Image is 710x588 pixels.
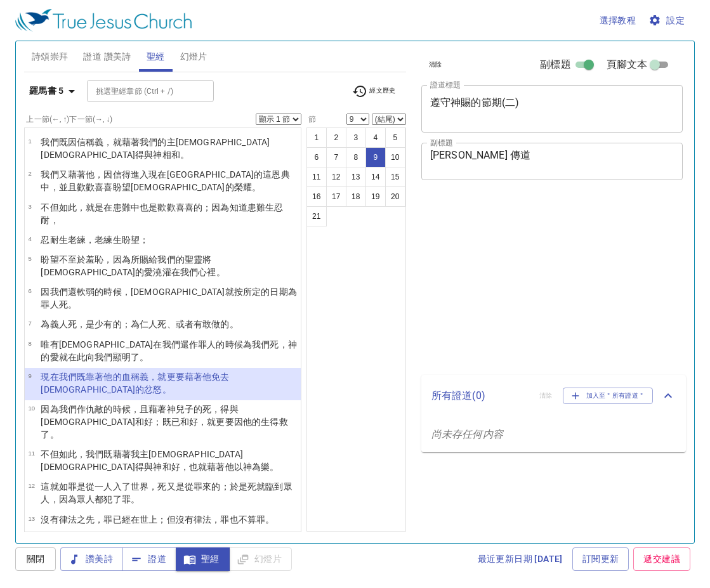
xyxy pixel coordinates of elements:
[28,235,31,242] span: 4
[41,202,283,225] wg1722: 也是
[41,253,297,278] p: 盼望
[41,136,297,161] p: 我們既
[385,147,405,167] button: 10
[41,202,283,225] wg2716: 忍耐
[270,462,279,472] wg2744: 。
[59,299,77,310] wg765: 死
[256,514,274,525] wg1677: 罪。
[180,150,189,160] wg1515: 。
[473,547,568,571] a: 最近更新日期 [DATE]
[91,84,189,98] input: Type Bible Reference
[28,482,35,489] span: 12
[216,267,225,277] wg2588: 。
[28,255,31,262] span: 5
[41,372,229,395] wg3767: 更要
[41,254,225,277] wg3756: 羞恥
[41,352,148,362] wg2316: 的愛
[95,514,274,525] wg891: ，罪
[157,514,274,525] wg2889: ；但
[41,202,283,225] wg1492: 患難
[306,147,327,167] button: 6
[131,182,261,192] wg1680: [DEMOGRAPHIC_DATA]的
[113,514,275,525] wg266: 已經
[41,481,292,504] wg266: 是從
[643,551,680,567] span: 遞交建議
[421,375,686,417] div: 所有證道(0)清除加入至＂所有證道＂
[135,462,279,472] wg5547: 得
[135,267,225,277] wg2316: 的愛
[50,494,140,504] wg444: ，因為
[41,384,171,395] wg4982: [DEMOGRAPHIC_DATA]的忿怒
[41,513,274,526] p: 沒有律法
[41,137,270,160] wg1537: 信
[41,448,297,473] p: 不
[430,149,674,173] textarea: [PERSON_NAME] 傳道
[50,429,59,440] wg4982: 。
[211,514,274,525] wg3551: ，罪
[365,147,386,167] button: 9
[41,481,292,504] wg444: 入了
[41,254,225,277] wg3754: 所賜給
[41,404,287,440] wg2190: 的時候，且
[198,462,279,472] wg235: 就
[651,13,685,29] span: 設定
[41,287,296,310] wg2089: 軟弱
[306,115,317,123] label: 節
[41,202,283,225] wg2347: 生
[41,287,296,310] wg2257: 還
[41,372,229,395] wg1344: ，就
[41,285,297,311] p: 因
[25,551,46,567] span: 關閉
[41,202,283,225] wg3756: 但
[162,150,189,160] wg2316: 相和
[247,514,274,525] wg3756: 算
[41,233,148,246] p: 忍耐
[230,514,275,525] wg266: 也不
[41,481,292,504] wg2288: 又是
[633,547,690,571] a: 遞交建議
[68,299,77,310] wg599: 。
[140,352,148,362] wg4921: 。
[563,388,654,404] button: 加入至＂所有證道＂
[421,57,450,72] button: 清除
[140,514,274,525] wg1722: 世上
[86,235,148,245] wg1382: ，老練
[41,201,297,226] p: 不
[41,372,229,395] wg846: 免去
[41,299,77,310] wg5228: 罪人
[41,339,296,362] wg2257: 死
[41,137,270,160] wg1344: ，就藉著
[15,9,192,32] img: True Jesus Church
[180,267,225,277] wg1722: 我們
[176,514,275,525] wg1161: 沒
[225,462,279,472] wg1223: 他以
[133,551,166,567] span: 證道
[153,150,189,160] wg4314: 神
[346,186,366,207] button: 18
[41,404,287,440] wg1223: 神兒子
[306,186,327,207] button: 16
[385,167,405,187] button: 15
[26,115,112,123] label: 上一節 (←, ↑) 下一節 (→, ↓)
[306,127,327,148] button: 1
[540,57,570,72] span: 副標題
[135,150,189,160] wg5547: 得
[346,167,366,187] button: 13
[41,481,292,504] wg1525: 世界
[153,267,225,277] wg26: 澆灌
[50,319,239,329] wg5228: 義人
[41,494,140,504] wg3956: 人
[646,9,690,32] button: 設定
[385,186,405,207] button: 20
[41,202,283,225] wg235: 在患難
[41,417,287,440] wg2316: 和好
[41,449,279,472] wg3756: 但
[28,138,31,145] span: 1
[41,202,283,225] wg2744: ；因為知道
[59,235,149,245] wg5281: 生老練
[41,449,279,472] wg2257: 主
[86,352,148,362] wg3754: 向
[41,372,229,395] wg1722: 他的
[41,287,296,310] wg772: 的時候，[DEMOGRAPHIC_DATA]
[326,147,346,167] button: 7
